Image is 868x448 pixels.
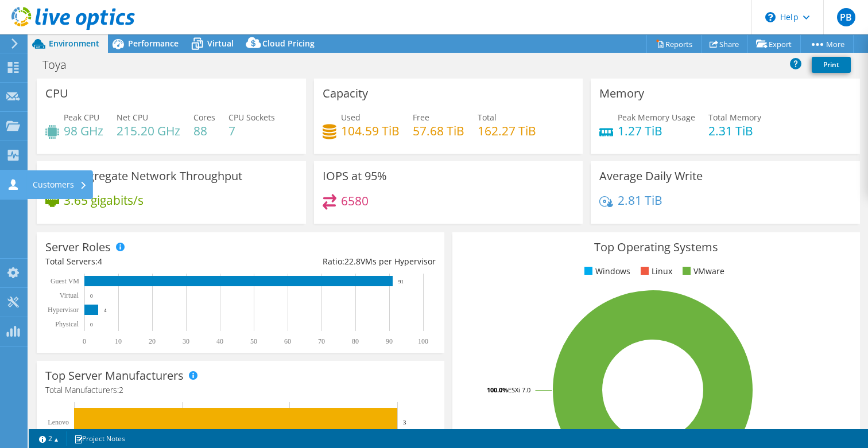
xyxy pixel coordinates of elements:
text: Physical [55,320,79,328]
span: Used [341,112,361,123]
a: Print [812,57,851,73]
h3: Capacity [323,87,368,100]
div: Customers [27,170,93,199]
text: 10 [115,337,122,345]
span: CPU Sockets [228,112,275,123]
h4: 1.27 TiB [618,124,695,137]
span: 4 [98,256,102,267]
text: 40 [216,337,223,345]
span: Peak CPU [64,112,99,123]
span: 22.8 [344,256,361,267]
span: Net CPU [117,112,148,123]
h4: 57.68 TiB [413,124,464,137]
h3: Top Server Manufacturers [45,369,184,382]
h4: 3.65 gigabits/s [64,194,144,207]
h3: Average Daily Write [599,170,703,182]
text: 0 [83,337,86,345]
h4: 2.31 TiB [708,124,761,137]
span: Virtual [207,38,234,49]
span: Performance [128,38,179,49]
div: Total Servers: [45,255,241,268]
text: 3 [403,419,406,426]
h3: Top Operating Systems [461,241,851,254]
span: Total [478,112,497,123]
text: Hypervisor [48,306,79,314]
text: Lenovo [48,418,69,426]
text: 91 [398,279,404,285]
a: 2 [31,431,67,446]
a: Export [747,35,801,53]
a: Share [701,35,748,53]
span: PB [837,8,855,26]
h3: IOPS at 95% [323,170,387,182]
text: 60 [284,337,291,345]
text: 0 [90,293,93,299]
h4: 6580 [341,194,369,207]
h1: Toya [37,59,84,71]
span: Cloud Pricing [262,38,315,49]
text: 90 [386,337,393,345]
tspan: 100.0% [487,385,508,394]
a: Project Notes [66,431,133,446]
h4: 215.20 GHz [117,124,180,137]
text: 4 [104,307,107,313]
text: Virtual [60,291,79,299]
svg: \n [765,12,776,22]
a: More [800,35,854,53]
a: Reports [646,35,702,53]
text: 0 [90,322,93,328]
text: Guest VM [51,277,79,285]
text: 100 [418,337,428,345]
span: Free [413,112,429,123]
h4: Total Manufacturers: [45,384,436,396]
text: 30 [183,337,189,345]
h4: 2.81 TiB [618,194,662,207]
h4: 98 GHz [64,124,103,137]
li: Linux [638,265,672,278]
li: Windows [582,265,630,278]
h3: Server Roles [45,241,111,254]
h4: 162.27 TiB [478,124,536,137]
tspan: ESXi 7.0 [508,385,530,394]
span: 2 [119,384,123,395]
li: VMware [680,265,724,278]
span: Total Memory [708,112,761,123]
h4: 104.59 TiB [341,124,400,137]
span: Peak Memory Usage [618,112,695,123]
span: Environment [49,38,99,49]
div: Ratio: VMs per Hypervisor [241,255,436,268]
text: 50 [250,337,257,345]
h4: 7 [228,124,275,137]
text: 20 [149,337,156,345]
h3: Memory [599,87,644,100]
text: 80 [352,337,359,345]
span: Cores [193,112,215,123]
text: 70 [318,337,325,345]
h3: Peak Aggregate Network Throughput [45,170,242,182]
h4: 88 [193,124,215,137]
h3: CPU [45,87,68,100]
